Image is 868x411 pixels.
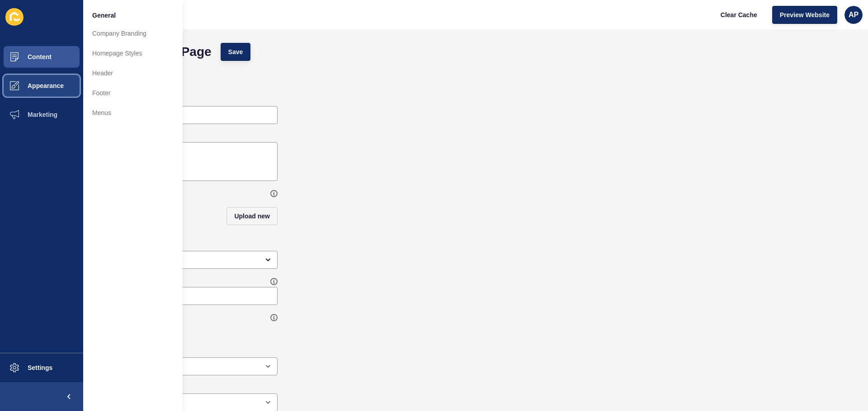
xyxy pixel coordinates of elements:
[97,251,278,269] div: open menu
[83,63,183,83] a: Header
[228,47,243,56] span: Save
[226,207,278,225] button: Upload new
[92,11,116,20] span: General
[780,10,830,19] span: Preview Website
[83,83,183,103] a: Footer
[721,10,757,19] span: Clear Cache
[83,103,183,123] a: Menus
[97,357,278,375] div: open menu
[772,6,837,24] button: Preview Website
[234,212,270,221] span: Upload new
[849,10,859,19] span: AP
[83,43,183,63] a: Homepage Styles
[713,6,765,24] button: Clear Cache
[83,23,183,43] a: Company Branding
[221,43,251,61] button: Save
